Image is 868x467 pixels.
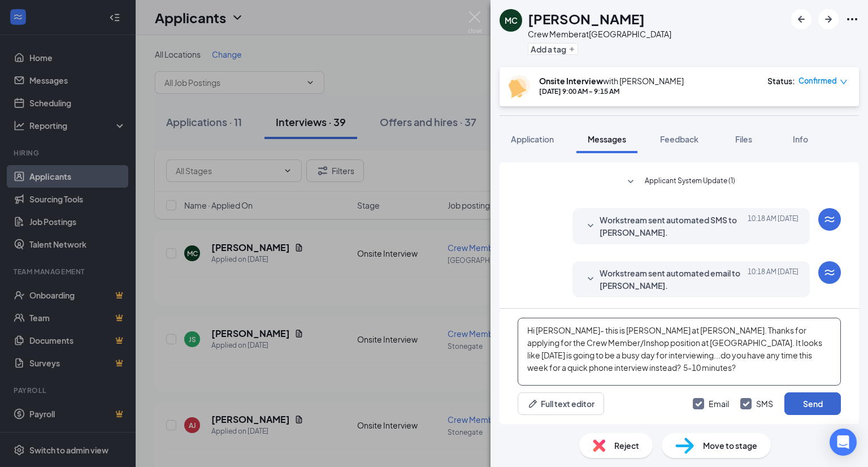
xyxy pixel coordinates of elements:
[539,75,684,87] div: with [PERSON_NAME]
[614,439,639,452] span: Reject
[539,87,684,96] div: [DATE] 9:00 AM - 9:15 AM
[840,78,848,86] span: down
[823,266,836,279] svg: WorkstreamLogo
[660,134,698,144] span: Feedback
[798,75,837,87] span: Confirmed
[748,267,798,292] span: [DATE] 10:18 AM
[784,392,841,415] button: Send
[539,76,603,86] b: Onsite Interview
[528,9,645,28] h1: [PERSON_NAME]
[818,9,839,29] button: ArrowRight
[748,214,798,239] span: [DATE] 10:18 AM
[600,267,748,292] span: Workstream sent automated email to [PERSON_NAME].
[735,134,752,144] span: Files
[791,9,811,29] button: ArrowLeftNew
[527,398,539,409] svg: Pen
[793,134,808,144] span: Info
[767,75,795,87] div: Status :
[584,219,597,233] svg: SmallChevronDown
[588,134,626,144] span: Messages
[518,318,841,386] textarea: Hi [PERSON_NAME]- this is [PERSON_NAME] at [PERSON_NAME]. Thanks for applying for the Crew Member...
[624,175,637,189] svg: SmallChevronDown
[845,12,859,26] svg: Ellipses
[528,43,578,55] button: PlusAdd a tag
[823,213,836,226] svg: WorkstreamLogo
[568,46,575,53] svg: Plus
[795,12,808,26] svg: ArrowLeftNew
[505,15,518,26] div: MC
[511,134,554,144] span: Application
[703,439,757,452] span: Move to stage
[518,392,604,415] button: Full text editorPen
[528,28,671,40] div: Crew Member at [GEOGRAPHIC_DATA]
[822,12,835,26] svg: ArrowRight
[600,214,748,239] span: Workstream sent automated SMS to [PERSON_NAME].
[624,175,735,189] button: SmallChevronDownApplicant System Update (1)
[645,175,735,189] span: Applicant System Update (1)
[584,273,597,286] svg: SmallChevronDown
[830,429,857,456] div: Open Intercom Messenger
